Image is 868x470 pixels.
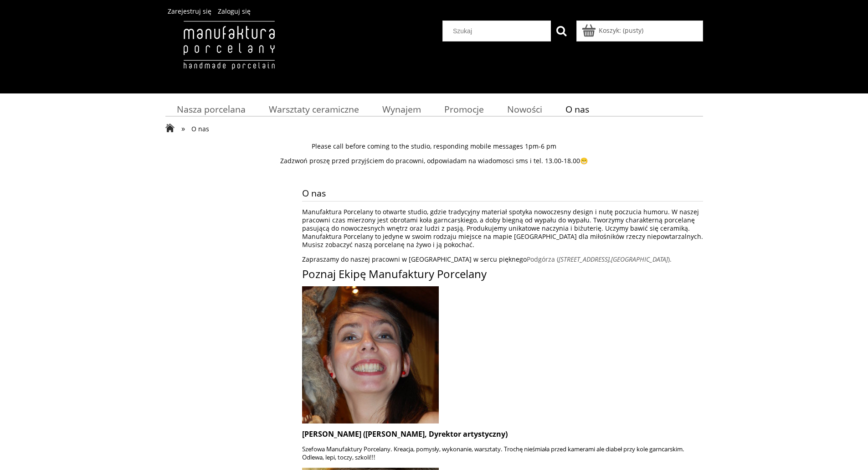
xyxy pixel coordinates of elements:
[583,26,643,35] a: Produkty w koszyku 0. Przejdź do koszyka
[165,157,703,165] p: Zadzwoń proszę przed przyjściem do pracowni, odpowiadam na wiadomosci sms i tel. 13.00-18.00😁
[168,7,211,15] a: Zarejestruj się
[177,103,246,115] span: Nasza porcelana
[444,103,484,115] span: Promocje
[432,100,495,118] a: Promocje
[302,266,487,281] span: Poznaj Ekipę Manufaktury Porcelany
[302,255,703,263] p: Zapraszamy do naszej pracowni w [GEOGRAPHIC_DATA] w sercu pięknego
[165,100,257,118] a: Nasza porcelana
[191,124,209,133] span: O nas
[257,100,370,118] a: Warsztaty ceramiczne
[559,255,611,263] em: [STREET_ADDRESS],
[302,429,508,439] span: [PERSON_NAME] ([PERSON_NAME], Dyrektor artystyczny)
[269,103,359,115] span: Warsztaty ceramiczne
[623,26,643,35] b: (pusty)
[302,445,684,461] span: Szefowa Manufaktury Porcelany. Kreacja, pomysły, wykonanie, warsztaty. Trochę nieśmiała przed kam...
[370,100,432,118] a: Wynajem
[551,21,572,41] button: Szukaj
[165,21,293,89] img: Manufaktura Porcelany
[302,286,439,424] img: lila
[302,185,703,201] span: O nas
[565,103,589,115] span: O nas
[218,7,251,15] a: Zaloguj się
[599,26,621,35] span: Koszyk:
[527,255,672,263] a: Podgórza ([STREET_ADDRESS],[GEOGRAPHIC_DATA]).
[302,208,703,249] p: Manufaktura Porcelany to otwarte studio, gdzie tradycyjny materiał spotyka nowoczesny design i nu...
[495,100,554,118] a: Nowości
[507,103,542,115] span: Nowości
[554,100,601,118] a: O nas
[382,103,421,115] span: Wynajem
[611,255,668,263] em: [GEOGRAPHIC_DATA]
[181,123,185,134] span: »
[165,142,703,150] p: Please call before coming to the studio, responding mobile messages 1pm-6 pm
[446,21,551,41] input: Szukaj w sklepie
